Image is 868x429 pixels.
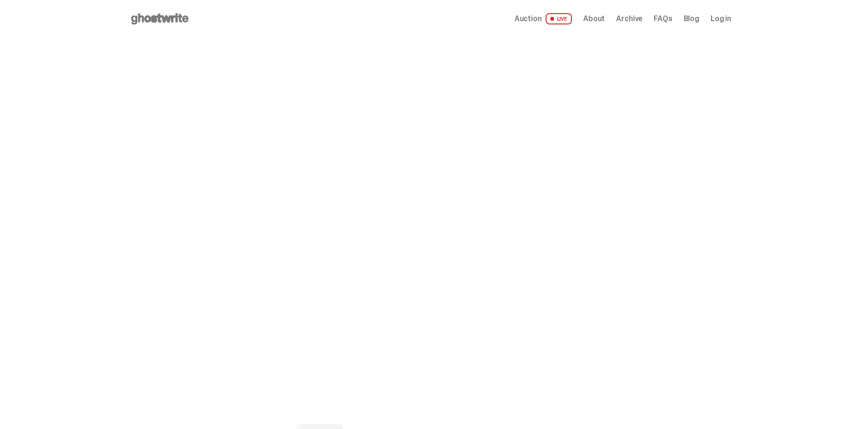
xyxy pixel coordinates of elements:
span: Auction [515,15,542,23]
span: LIVE [546,13,572,24]
a: Auction LIVE [515,13,572,24]
a: Blog [684,15,699,23]
a: FAQs [654,15,672,23]
a: About [583,15,605,23]
a: Archive [616,15,642,23]
a: Log in [711,15,731,23]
